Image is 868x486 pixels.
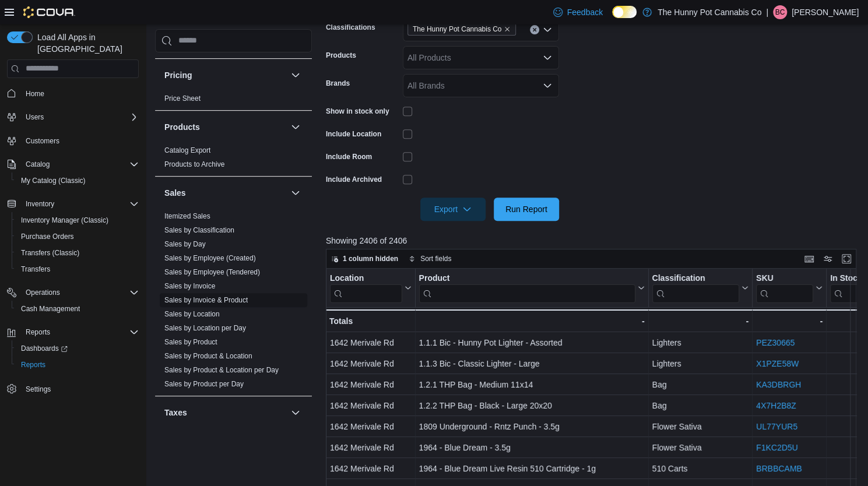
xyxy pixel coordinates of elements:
[756,273,813,302] div: SKU URL
[756,422,797,431] a: UL77YUR5
[652,357,748,371] div: Lighters
[21,133,139,148] span: Customers
[16,262,55,276] a: Transfers
[419,420,644,434] div: 1809 Underground - Rntz Punch - 3.5g
[164,187,186,199] h3: Sales
[756,464,802,473] a: BRBBCAMB
[419,314,644,328] div: -
[505,203,547,215] span: Run Report
[164,267,260,277] span: Sales by Employee (Tendered)
[652,273,739,302] div: Classification
[12,340,143,357] a: Dashboards
[652,420,748,434] div: Flower Sativa
[164,226,234,234] a: Sales by Classification
[164,121,286,133] button: Products
[164,352,252,360] a: Sales by Product & Location
[16,246,139,260] span: Transfers (Classic)
[567,6,603,18] span: Feedback
[164,268,260,276] a: Sales by Employee (Tendered)
[164,254,256,262] a: Sales by Employee (Created)
[530,25,539,34] button: Clear input
[164,69,192,81] h3: Pricing
[26,160,50,169] span: Catalog
[21,381,139,396] span: Settings
[792,5,859,19] p: [PERSON_NAME]
[658,5,761,19] p: The Hunny Pot Cannabis Co
[16,262,139,276] span: Transfers
[164,146,210,154] a: Catalog Export
[12,172,143,189] button: My Catalog (Classic)
[289,68,303,82] button: Pricing
[23,6,75,18] img: Cova
[330,357,412,371] div: 1642 Merivale Rd
[326,235,862,246] p: Showing 2406 of 2406
[330,378,412,392] div: 1642 Merivale Rd
[164,253,256,263] span: Sales by Employee (Created)
[164,212,210,220] a: Itemized Sales
[652,273,748,302] button: Classification
[21,176,86,185] span: My Catalog (Classic)
[12,245,143,261] button: Transfers (Classic)
[330,462,412,476] div: 1642 Merivale Rd
[16,230,139,244] span: Purchase Orders
[164,337,217,347] span: Sales by Product
[652,441,748,455] div: Flower Sativa
[419,462,644,476] div: 1964 - Blue Dream Live Resin 510 Cartridge - 1g
[26,89,44,98] span: Home
[326,107,389,116] label: Show in stock only
[330,420,412,434] div: 1642 Merivale Rd
[21,157,139,171] span: Catalog
[26,199,54,209] span: Inventory
[12,357,143,373] button: Reports
[21,265,50,274] span: Transfers
[164,240,206,248] a: Sales by Day
[330,273,402,284] div: Location
[21,325,55,339] button: Reports
[839,252,853,266] button: Enter fullscreen
[16,213,139,227] span: Inventory Manager (Classic)
[164,146,210,155] span: Catalog Export
[26,385,51,394] span: Settings
[543,25,552,34] button: Open list of options
[164,407,187,418] h3: Taxes
[652,314,748,328] div: -
[164,212,210,221] span: Itemized Sales
[21,110,139,124] span: Users
[164,351,252,361] span: Sales by Product & Location
[16,174,139,188] span: My Catalog (Classic)
[21,157,54,171] button: Catalog
[164,187,286,199] button: Sales
[21,232,74,241] span: Purchase Orders
[756,401,796,410] a: 4X7H2B8Z
[21,304,80,314] span: Cash Management
[420,198,486,221] button: Export
[21,344,68,353] span: Dashboards
[343,254,398,263] span: 1 column hidden
[155,143,312,176] div: Products
[2,380,143,397] button: Settings
[326,175,382,184] label: Include Archived
[404,252,456,266] button: Sort fields
[164,69,286,81] button: Pricing
[2,284,143,301] button: Operations
[766,5,768,19] p: |
[330,336,412,350] div: 1642 Merivale Rd
[775,5,785,19] span: BC
[756,273,823,302] button: SKU
[164,296,248,304] a: Sales by Invoice & Product
[756,380,801,389] a: KA3DBRGH
[2,324,143,340] button: Reports
[419,273,635,284] div: Product
[326,252,403,266] button: 1 column hidden
[652,462,748,476] div: 510 Carts
[21,197,59,211] button: Inventory
[427,198,479,221] span: Export
[21,216,108,225] span: Inventory Manager (Classic)
[21,248,79,258] span: Transfers (Classic)
[155,91,312,110] div: Pricing
[164,160,224,169] span: Products to Archive
[164,310,220,318] a: Sales by Location
[164,309,220,319] span: Sales by Location
[407,23,516,36] span: The Hunny Pot Cannabis Co
[26,112,44,122] span: Users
